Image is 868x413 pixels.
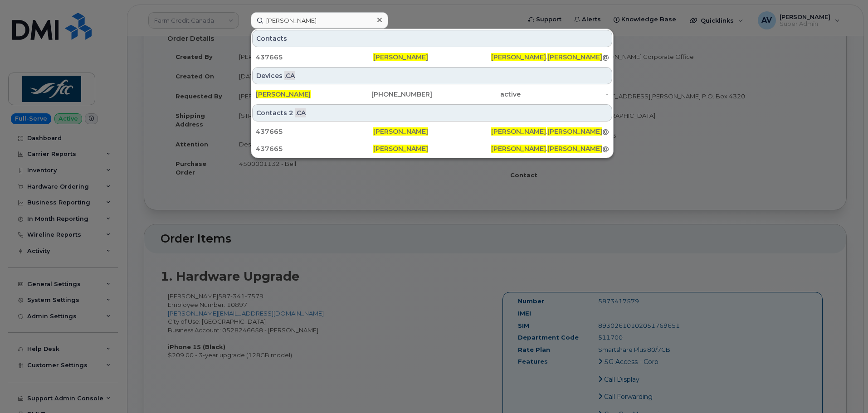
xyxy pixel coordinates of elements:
div: . @[DOMAIN_NAME] [491,127,609,136]
span: [PERSON_NAME] [256,90,311,98]
div: Contacts [252,30,612,47]
div: active [432,90,521,99]
a: 437665[PERSON_NAME][PERSON_NAME].[PERSON_NAME]@[PERSON_NAME][DOMAIN_NAME] [252,49,612,65]
span: .CA [284,71,295,80]
span: [PERSON_NAME] [491,53,546,61]
div: . @[PERSON_NAME][DOMAIN_NAME] [491,53,609,62]
input: Find something... [251,12,388,29]
span: [PERSON_NAME] [491,127,546,136]
div: Devices [252,67,612,84]
a: 437665[PERSON_NAME][PERSON_NAME].[PERSON_NAME]@[DOMAIN_NAME] [252,123,612,140]
span: 2 [289,108,293,117]
div: . @[DOMAIN_NAME] [491,144,609,153]
span: .CA [295,108,306,117]
span: [PERSON_NAME] [547,127,602,136]
span: [PERSON_NAME] [547,53,602,61]
div: [PHONE_NUMBER] [344,90,433,99]
span: [PERSON_NAME] [373,145,428,153]
div: 437665 [256,127,373,136]
div: 437665 [256,53,373,62]
a: [PERSON_NAME][PHONE_NUMBER]active- [252,86,612,102]
a: 437665[PERSON_NAME][PERSON_NAME].[PERSON_NAME]@[DOMAIN_NAME] [252,141,612,157]
div: 437665 [256,144,373,153]
div: Contacts [252,104,612,121]
span: [PERSON_NAME] [547,145,602,153]
span: [PERSON_NAME] [491,145,546,153]
span: [PERSON_NAME] [373,127,428,136]
iframe: Messenger Launcher [829,374,861,406]
span: [PERSON_NAME] [373,53,428,61]
div: - [521,90,609,99]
